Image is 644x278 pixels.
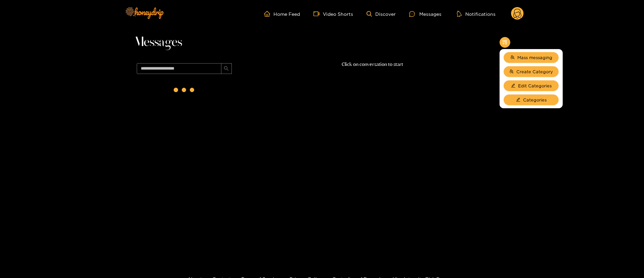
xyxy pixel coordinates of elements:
span: Messages [134,34,182,50]
span: edit [516,97,520,103]
span: search [224,66,229,72]
p: Click on conversation to start [235,61,510,68]
a: Video Shorts [313,11,353,17]
a: Discover [367,11,396,17]
button: Notifications [455,10,498,17]
span: team [510,55,515,60]
div: Messages [409,10,441,18]
span: video-camera [313,11,323,17]
span: edit [511,83,515,88]
span: appstore-add [502,40,507,45]
button: appstore-add [500,37,510,48]
button: usergroup-addCreate Category [504,66,559,77]
button: editEdit Categories [504,80,559,91]
span: Edit Categories [518,82,552,89]
button: editCategories [504,94,559,105]
span: usergroup-add [509,69,514,74]
button: search [221,63,232,74]
span: home [264,11,273,17]
a: Home Feed [264,11,300,17]
span: Categories [523,96,547,103]
span: Mass messaging [517,54,552,61]
span: Create Category [516,68,553,75]
button: teamMass messaging [504,52,559,63]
